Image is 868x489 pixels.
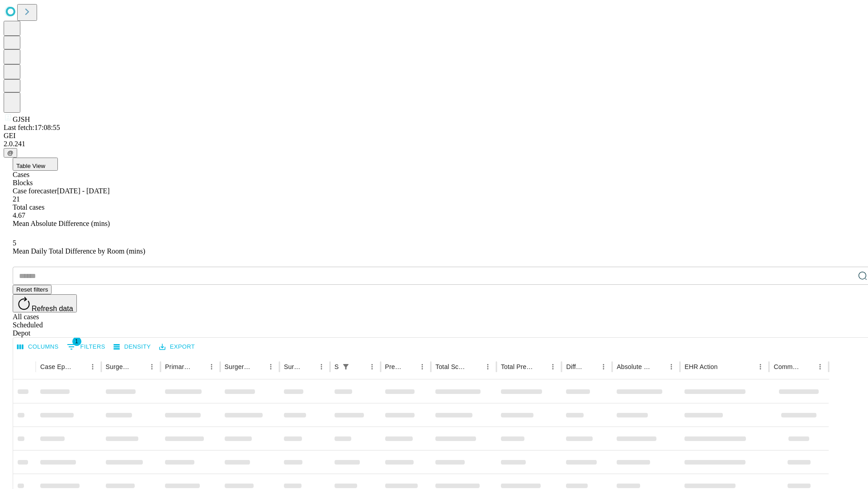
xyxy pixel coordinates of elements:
span: GJSH [13,115,30,123]
button: Show filters [340,360,352,373]
span: 5 [13,239,16,247]
div: 1 active filter [340,360,352,373]
button: Sort [133,360,146,373]
div: Difference [566,363,584,370]
button: Menu [597,360,610,373]
button: Sort [353,360,366,373]
button: Sort [801,360,814,373]
button: Sort [718,360,731,373]
button: Menu [416,360,429,373]
div: Predicted In Room Duration [385,363,403,370]
span: @ [7,149,14,156]
button: Menu [146,360,158,373]
button: Sort [403,360,416,373]
div: Absolute Difference [617,363,651,370]
button: Export [157,340,197,354]
div: Total Scheduled Duration [435,363,468,370]
button: Menu [547,360,559,373]
span: 21 [13,195,20,203]
span: 1 [72,337,81,346]
span: 4.67 [13,211,25,219]
button: Sort [652,360,665,373]
button: Menu [665,360,678,373]
div: Primary Service [165,363,191,370]
div: Comments [774,363,800,370]
span: Reset filters [16,286,48,293]
span: Mean Daily Total Difference by Room (mins) [13,247,145,255]
button: Menu [481,360,494,373]
button: Sort [252,360,264,373]
button: Select columns [15,340,61,354]
button: Sort [585,360,597,373]
span: Total cases [13,203,44,211]
span: Case forecaster [13,187,57,195]
button: Reset filters [13,285,52,294]
button: Sort [534,360,547,373]
div: Scheduled In Room Duration [335,363,339,370]
button: Menu [754,360,767,373]
div: 2.0.241 [4,140,864,148]
div: Surgeon Name [106,363,132,370]
button: Refresh data [13,294,77,312]
button: Density [111,340,153,354]
span: [DATE] - [DATE] [57,187,109,195]
span: Last fetch: 17:08:55 [4,124,60,131]
button: Sort [469,360,481,373]
span: Table View [16,163,45,169]
button: Menu [315,360,328,373]
button: Table View [13,158,58,171]
button: Menu [366,360,378,373]
button: Menu [264,360,277,373]
div: GEI [4,132,864,140]
div: EHR Action [684,363,717,370]
div: Surgery Date [284,363,302,370]
button: @ [4,148,17,158]
button: Sort [302,360,315,373]
button: Menu [86,360,99,373]
span: Mean Absolute Difference (mins) [13,220,110,227]
button: Menu [205,360,218,373]
span: Refresh data [32,305,73,312]
div: Case Epic Id [40,363,73,370]
div: Total Predicted Duration [501,363,533,370]
div: Surgery Name [225,363,251,370]
button: Show filters [65,340,108,354]
button: Menu [814,360,826,373]
button: Sort [193,360,205,373]
button: Sort [74,360,86,373]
